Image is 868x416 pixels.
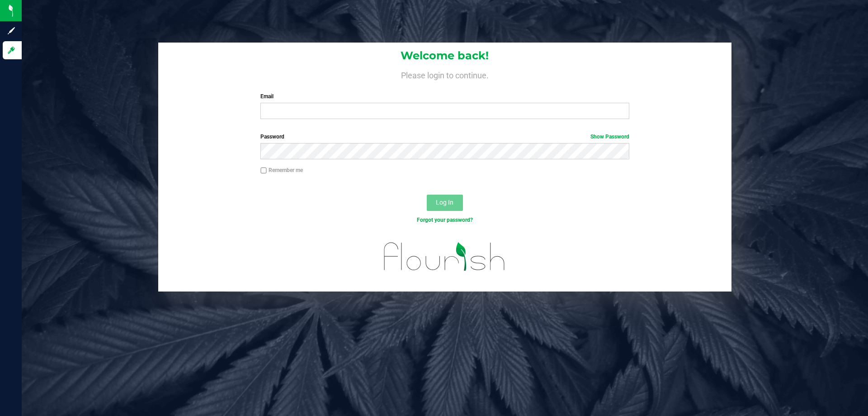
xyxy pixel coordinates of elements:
[427,195,463,211] button: Log In
[373,234,516,280] img: flourish_logo.svg
[158,69,731,80] h4: Please login to continue.
[260,167,267,174] input: Remember me
[436,199,453,206] span: Log In
[417,217,473,223] a: Forgot your password?
[7,46,16,55] inline-svg: Log in
[590,134,629,140] a: Show Password
[7,26,16,35] inline-svg: Sign up
[260,92,629,100] label: Email
[260,166,303,174] label: Remember me
[260,134,284,140] span: Password
[158,50,731,62] h1: Welcome back!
